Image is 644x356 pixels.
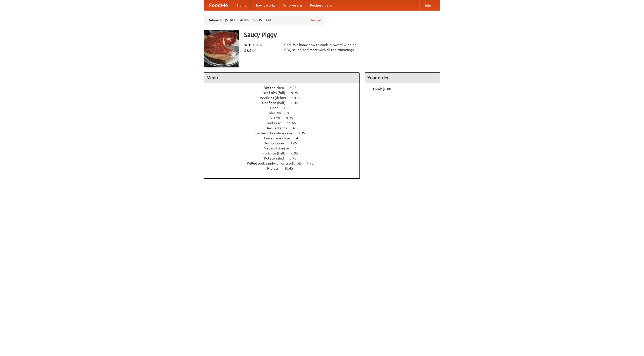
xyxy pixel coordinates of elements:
a: How it works [251,0,279,10]
a: BBQ chicken 4.95 [264,86,306,90]
h4: Your order [365,73,440,83]
span: 4.95 [307,161,318,165]
span: 7.55 [284,106,295,110]
span: 11.45 [287,121,301,125]
li: $ [244,48,247,53]
span: 3.25 [290,141,302,145]
span: Beef ribs (full) [263,91,290,95]
a: Beer 7.55 [270,106,300,110]
span: Collards [267,116,285,120]
a: Recipe videos [306,0,336,10]
li: ★ [252,42,255,48]
span: 4.95 [290,86,302,90]
a: Potato salad 3.95 [264,156,306,160]
img: angular.jpg [204,30,239,67]
span: 4 [293,126,300,130]
span: 6 [295,146,302,150]
span: Devilled eggs [265,126,292,130]
span: 9.95 [291,91,303,95]
span: 6.95 [291,151,303,155]
span: 5.95 [298,131,310,135]
span: German chocolate cake [255,131,297,135]
li: ★ [248,42,252,48]
li: ★ [259,42,263,48]
a: FoodMe [204,0,233,10]
span: Pulled pork sandwich on a soft roll [247,161,306,165]
a: Cornbread 11.45 [265,121,305,125]
span: Beef ribs (half) [262,101,291,105]
a: German chocolate cake 5.95 [255,131,314,135]
a: Help [419,0,435,10]
a: Mac and cheese 6 [264,146,306,150]
div: Pork. We know how to cook it. Award-winning BBQ sauce, and meat with all the trimmings. [284,42,360,52]
span: Beer [270,106,283,110]
li: $ [252,48,254,53]
span: Pork ribs (half) [262,151,291,155]
span: Mac and cheese [264,146,294,150]
span: Coleslaw [267,111,286,115]
span: 10.45 [284,166,298,170]
span: Beef ribs (delux) [260,96,291,100]
a: Pulled pork sandwich on a soft roll 4.95 [247,161,323,165]
li: $ [247,48,249,53]
a: Hushpuppies 3.25 [264,141,306,145]
span: 10.45 [292,96,306,100]
a: Who we are [279,0,306,10]
span: 4 [296,136,303,140]
li: ★ [255,42,259,48]
a: Change [309,18,321,23]
a: Collards 9.95 [267,116,302,120]
span: Potato salad [264,156,289,160]
a: Beef ribs (half) 6.45 [262,101,307,105]
span: 9.95 [286,116,298,120]
h4: Menu [204,73,359,83]
div: Deliver to: [STREET_ADDRESS][US_STATE] [204,16,325,25]
li: $ [254,48,257,53]
span: Riblets [267,166,284,170]
span: 3.95 [290,156,301,160]
span: Housemade chips [262,136,295,140]
li: ★ [244,42,248,48]
b: Total: $0.00 [373,87,391,91]
a: Riblets 10.45 [267,166,302,170]
a: Housemade chips 4 [262,136,307,140]
span: Hushpuppies [264,141,289,145]
span: Cornbread [265,121,286,125]
span: BBQ chicken [264,86,289,90]
a: Home [233,0,251,10]
a: Devilled eggs 4 [265,126,304,130]
a: Beef ribs (delux) 10.45 [260,96,310,100]
a: Pork ribs (half) 6.95 [262,151,307,155]
a: Beef ribs (full) 9.95 [263,91,307,95]
span: 6.45 [291,101,303,105]
span: 8.95 [287,111,299,115]
li: $ [249,48,252,53]
a: Coleslaw 8.95 [267,111,303,115]
h3: Saucy Piggy [244,30,440,40]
